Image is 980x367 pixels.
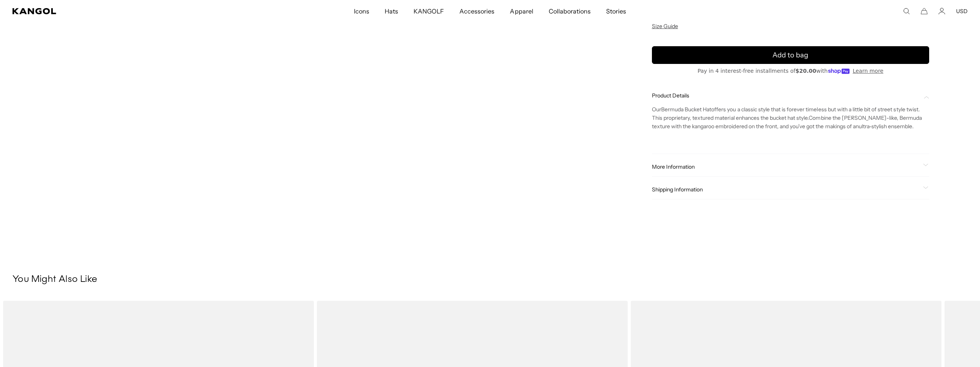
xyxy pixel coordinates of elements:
[652,92,920,99] span: Product Details
[652,23,678,30] span: Size Guide
[921,8,928,15] button: Cart
[652,186,920,193] span: Shipping Information
[652,47,929,64] button: Add to bag
[903,8,910,15] summary: Search here
[912,123,914,130] span: .
[938,8,945,15] a: Account
[956,8,968,15] button: USD
[859,123,912,130] span: ultra-stylish ensemble
[652,164,920,171] span: More Information
[652,106,920,122] span: offers you a classic style that is forever timeless but with a little bit of street style twist. ...
[652,106,661,113] span: Our
[661,106,712,113] span: Bermuda Bucket Hat
[12,274,968,285] h3: You Might Also Like
[772,50,808,60] span: Add to bag
[652,115,922,130] span: Combine the [PERSON_NAME]-like, Bermuda texture with the kangaroo embroidered on the front, and y...
[12,8,235,14] a: Kangol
